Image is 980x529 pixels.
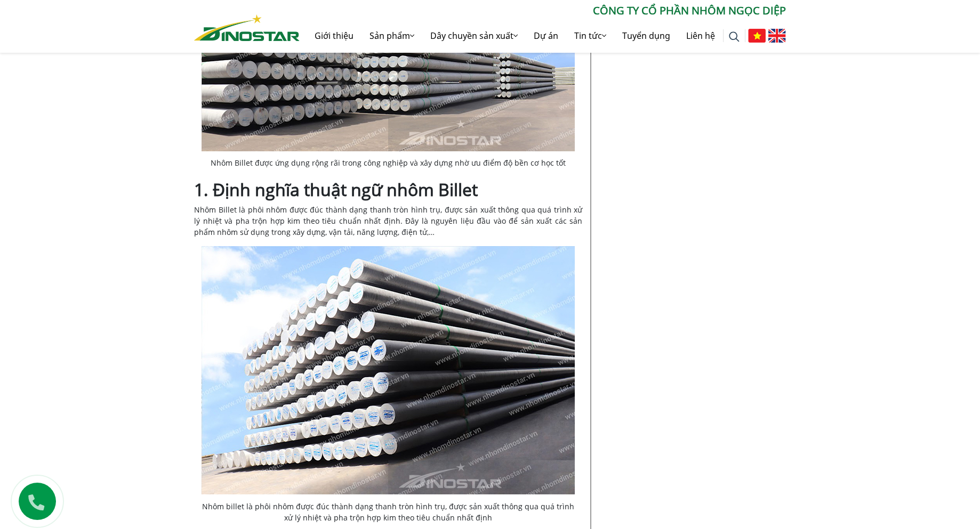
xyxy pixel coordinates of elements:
a: Dây chuyền sản xuất [422,19,526,53]
figcaption: Nhôm Billet được ứng dụng rộng rãi trong công nghiệp và xây dựng nhờ ưu điểm độ bền cơ học tốt [202,157,575,168]
a: Sản phẩm [362,19,422,53]
img: search [729,31,740,42]
figcaption: Nhôm billet là phôi nhôm được đúc thành dạng thanh tròn hình trụ, được sản xuất thông qua quá trì... [202,501,575,523]
a: Liên hệ [678,19,723,53]
strong: 1. Định nghĩa thuật ngữ nhôm Billet [194,178,478,201]
img: Tiếng Việt [748,29,766,43]
a: Tuyển dụng [614,19,678,53]
img: English [768,29,786,43]
img: Nhôm Billet [202,246,575,494]
a: Dự án [526,19,566,53]
span: Nhôm Billet là phôi nhôm được đúc thành dạng thanh tròn hình trụ, được sản xuất thông qua quá trì... [194,205,582,237]
img: Nhôm Dinostar [194,14,300,41]
a: Tin tức [566,19,614,53]
a: Giới thiệu [307,19,362,53]
p: CÔNG TY CỔ PHẦN NHÔM NGỌC DIỆP [300,3,786,19]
